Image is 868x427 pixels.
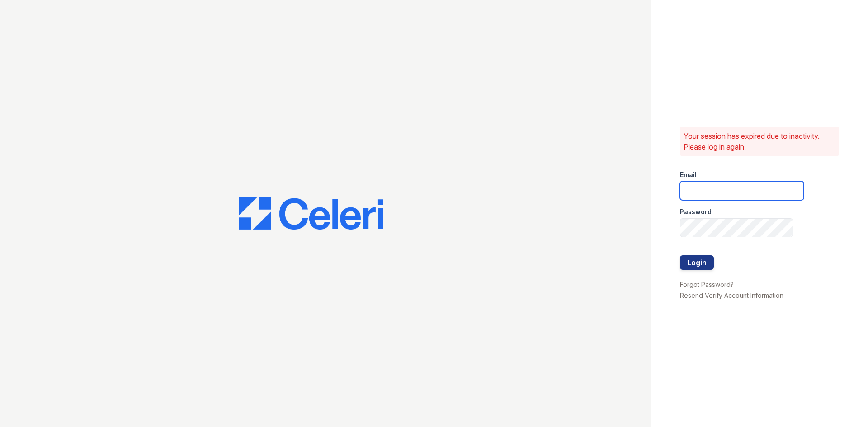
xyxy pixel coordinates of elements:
[680,255,714,270] button: Login
[680,281,734,288] a: Forgot Password?
[239,197,383,230] img: CE_Logo_Blue-a8612792a0a2168367f1c8372b55b34899dd931a85d93a1a3d3e32e68fde9ad4.png
[680,291,783,299] a: Resend Verify Account Information
[684,131,835,152] p: Your session has expired due to inactivity. Please log in again.
[680,170,697,179] label: Email
[680,207,712,216] label: Password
